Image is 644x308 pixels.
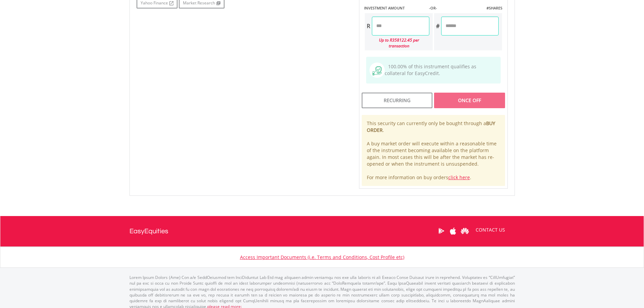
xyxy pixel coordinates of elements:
[434,93,505,108] div: Once Off
[385,63,476,76] span: 100.00% of this instrument qualifies as collateral for EasyCredit.
[129,216,168,246] a: EasyEquities
[365,35,429,50] div: Up to R358122.45 per transaction
[364,5,405,11] label: INVESTMENT AMOUNT
[362,115,505,186] div: This security can currently only be bought through a . A buy market order will execute within a r...
[448,174,470,181] a: click here
[362,93,432,108] div: Recurring
[373,66,382,75] img: collateral-qualifying-green.svg
[367,120,495,133] b: BUY ORDER
[240,254,404,260] a: Access Important Documents (i.e. Terms and Conditions, Cost Profile etc)
[434,17,441,35] div: #
[459,220,471,241] a: Huawei
[447,220,459,241] a: Apple
[471,220,510,239] a: CONTACT US
[435,220,447,241] a: Google Play
[365,17,372,35] div: R
[486,5,502,11] label: #SHARES
[429,5,437,11] label: -OR-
